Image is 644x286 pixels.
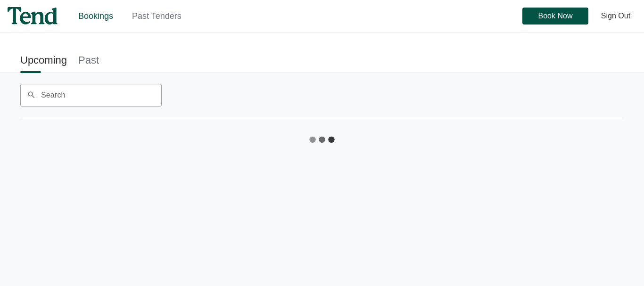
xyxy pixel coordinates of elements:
[8,7,58,25] img: tend-logo.4d3a83578fb939362e0a58f12f1af3e6.svg
[78,49,99,71] a: Past
[20,49,67,71] a: Upcoming
[595,8,636,25] button: Sign Out
[78,11,113,21] a: Bookings
[132,11,182,21] a: Past Tenders
[522,8,588,25] button: Book Now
